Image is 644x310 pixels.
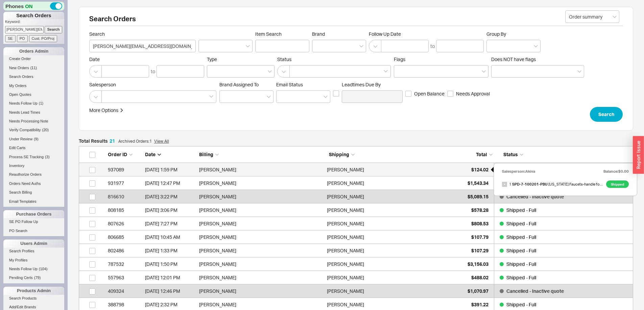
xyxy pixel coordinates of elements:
div: Total [459,151,493,158]
a: 937089[DATE] 1:59 PM[PERSON_NAME][PERSON_NAME]$124.02Shipped - Full [79,163,633,176]
a: Inventory [3,162,64,169]
span: Status [503,151,518,157]
svg: open menu [267,95,271,98]
span: ( 11 ) [30,66,37,70]
div: [PERSON_NAME] [327,230,364,244]
span: Verify Compatibility [9,128,41,132]
span: Follow Up Date [369,31,484,37]
div: [PERSON_NAME] [199,271,324,284]
a: 806685[DATE] 10:45 AM[PERSON_NAME][PERSON_NAME]$107.79Shipped - Full [79,230,633,244]
a: SE PO Follow Up [3,218,64,225]
a: Orders Need Auths [3,180,64,187]
span: Shipped [606,180,629,188]
span: Needs Follow Up [9,267,38,271]
a: Search Products [3,295,64,302]
a: Verify Compatibility(20) [3,126,64,134]
input: Brand [316,42,320,50]
span: Open Balance [414,90,445,97]
a: My Orders [3,82,64,89]
div: 4/21/24 7:27 PM [145,217,196,230]
a: Create Order [3,55,64,62]
span: $391.22 [471,302,488,307]
a: 557963[DATE] 12:01 PM[PERSON_NAME][PERSON_NAME]$488.02Shipped - Full [79,271,633,284]
span: Shipped - Full [506,248,536,253]
a: View All [154,139,169,144]
button: Search [590,107,623,122]
input: Open Balance [405,91,411,97]
span: ( 79 ) [34,276,41,280]
div: [PERSON_NAME] [327,203,364,217]
svg: open menu [324,95,328,98]
span: Cancelled - Inactive quote [506,194,564,199]
span: Flags [394,56,405,62]
input: Search [45,26,63,33]
a: 807626[DATE] 7:27 PM[PERSON_NAME][PERSON_NAME]$808.53Shipped - Full [79,217,633,230]
span: Order ID [108,151,127,157]
p: Keyword: [5,19,64,26]
span: Em ​ ail Status [276,82,303,87]
div: [PERSON_NAME] [199,190,324,203]
span: $107.29 [471,248,488,253]
a: Pending Certs(79) [3,274,64,281]
a: Search Profiles [3,248,64,255]
span: $578.28 [471,207,488,213]
span: Under Review [9,137,32,141]
span: $3,156.03 [468,261,488,267]
span: $1,543.34 [468,180,488,186]
div: Balance: $0.00 [603,167,629,176]
div: 937089 [108,163,142,176]
b: SPD-7-100201-PBU [512,182,548,187]
a: Needs Follow Up(104) [3,265,64,273]
div: [PERSON_NAME] [199,217,324,230]
div: [PERSON_NAME] [199,244,324,257]
a: My Profiles [3,257,64,264]
div: [PERSON_NAME] [327,257,364,271]
a: Needs Processing Note [3,118,64,125]
div: Users Admin [3,239,64,248]
span: Shipped - Full [506,302,536,307]
div: to [151,68,155,75]
div: More Options [89,107,118,114]
input: PO [17,35,28,42]
img: no_photo [502,182,507,187]
div: Purchase Orders [3,210,64,218]
input: Cust. PO/Proj [29,35,57,42]
span: Search [598,110,614,118]
div: Orders Admin [3,47,64,55]
input: Does NOT have flags [495,67,500,75]
div: Billing [199,151,326,158]
div: Products Admin [3,287,64,295]
div: [PERSON_NAME] [199,203,324,217]
div: 808185 [108,203,142,217]
div: [PERSON_NAME] [327,284,364,298]
div: 8/4/25 12:47 PM [145,176,196,190]
a: 409324[DATE] 12:46 PM[PERSON_NAME][PERSON_NAME]$1,070.97Cancelled - Inactive quote [79,284,633,298]
span: Shipped - Full [506,234,536,240]
div: 806685 [108,230,142,244]
a: Search Billing [3,189,64,196]
a: Reauthorize Orders [3,171,64,178]
div: 8/29/25 1:59 PM [145,163,196,176]
div: 1/1/24 1:50 PM [145,257,196,271]
div: [PERSON_NAME] [199,163,324,176]
span: Type [207,56,217,62]
input: Select... [565,10,619,23]
a: PO Search [3,227,64,234]
div: 4/16/24 10:45 AM [145,230,196,244]
div: [PERSON_NAME] [327,217,364,230]
div: [PERSON_NAME] [327,176,364,190]
span: Item Search [255,31,309,37]
div: 11/12/20 12:01 PM [145,271,196,284]
div: [PERSON_NAME] [199,284,324,298]
span: Date [89,56,204,62]
div: [PERSON_NAME] [327,163,364,176]
span: Group By [486,31,506,37]
h1: Search Orders [3,12,64,19]
span: ( 104 ) [39,267,48,271]
span: ( 1 ) [39,101,43,105]
div: Date [145,151,196,158]
div: Shipping [329,151,455,158]
span: $1,070.97 [468,288,488,294]
div: Status [498,151,629,158]
span: Needs Follow Up [9,101,38,105]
